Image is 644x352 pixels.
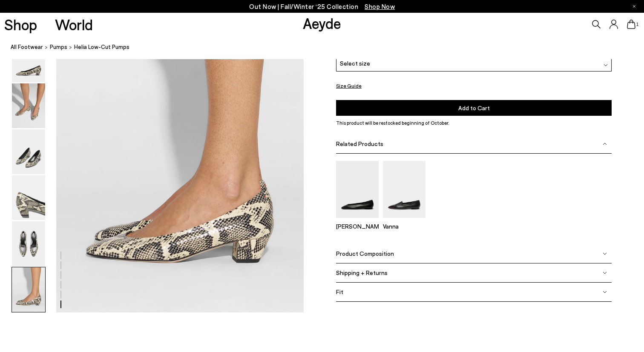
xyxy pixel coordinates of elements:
a: World [55,17,93,32]
span: Related Products [336,140,383,148]
span: Add to Cart [458,104,490,112]
a: Ellie Almond-Toe Flats [PERSON_NAME] [336,212,379,230]
span: 1 [635,22,640,27]
img: Vanna Almond-Toe Loafers [383,161,425,218]
img: svg%3E [604,63,608,67]
span: Product Composition [336,250,394,257]
a: All Footwear [11,43,43,52]
img: svg%3E [603,142,607,146]
a: Aeyde [303,14,341,32]
img: Helia Low-Cut Pumps - Image 5 [12,221,45,266]
img: svg%3E [603,271,607,275]
a: Shop [4,17,37,32]
span: Fit [336,288,343,295]
a: 1 [627,20,635,29]
nav: breadcrumb [11,36,644,59]
span: Helia Low-Cut Pumps [74,43,129,52]
span: Select size [340,59,370,68]
img: Helia Low-Cut Pumps - Image 4 [12,175,45,220]
img: svg%3E [603,252,607,256]
button: Size Guide [336,80,362,91]
p: Out Now | Fall/Winter ‘25 Collection [249,1,395,12]
p: Vanna [383,223,425,230]
span: Shipping + Returns [336,269,388,276]
a: pumps [50,43,67,52]
a: Vanna Almond-Toe Loafers Vanna [383,212,425,230]
span: pumps [50,43,67,50]
img: svg%3E [603,290,607,294]
p: This product will be restocked beginning of October. [336,119,612,127]
img: Helia Low-Cut Pumps - Image 3 [12,129,45,174]
img: Ellie Almond-Toe Flats [336,161,379,218]
span: Navigate to /collections/new-in [365,3,395,10]
p: [PERSON_NAME] [336,223,379,230]
img: Helia Low-Cut Pumps - Image 1 [12,37,45,82]
img: Helia Low-Cut Pumps - Image 2 [12,83,45,128]
img: Helia Low-Cut Pumps - Image 6 [12,267,45,312]
button: Add to Cart [336,100,612,116]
